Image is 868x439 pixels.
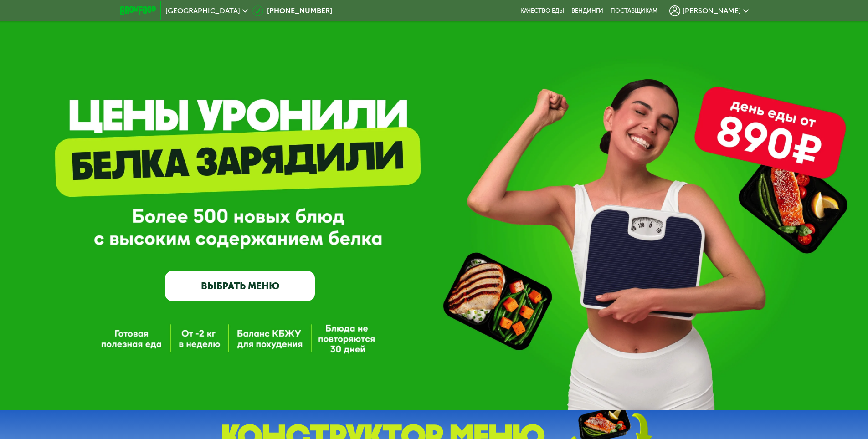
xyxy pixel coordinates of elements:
[520,7,564,15] a: Качество еды
[165,7,240,15] span: [GEOGRAPHIC_DATA]
[611,7,657,15] div: поставщикам
[165,271,315,301] a: ВЫБРАТЬ МЕНЮ
[571,7,603,15] a: Вендинги
[683,7,741,15] span: [PERSON_NAME]
[252,5,332,16] a: [PHONE_NUMBER]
